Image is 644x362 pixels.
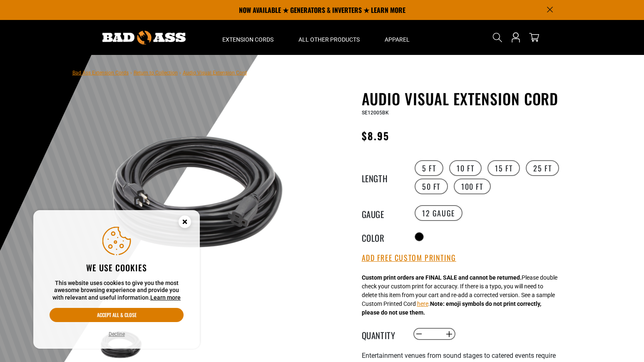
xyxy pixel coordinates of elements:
div: Please double check your custom print for accuracy. If there is a typo, you will need to delete t... [362,273,557,317]
label: 50 FT [415,179,448,194]
aside: Cookie Consent [33,210,200,349]
label: 25 FT [526,160,559,176]
button: Decline [106,330,127,338]
summary: All Other Products [286,20,372,55]
img: Bad Ass Extension Cords [102,31,186,45]
summary: Extension Cords [210,20,286,55]
button: here [417,300,428,308]
span: Apparel [385,36,410,43]
span: › [179,70,181,76]
legend: Length [362,172,403,183]
img: black [97,92,298,292]
nav: breadcrumbs [72,67,247,77]
legend: Color [362,231,403,242]
label: 5 FT [415,160,443,176]
p: This website uses cookies to give you the most awesome browsing experience and provide you with r... [50,280,184,302]
span: $8.95 [362,128,389,143]
button: Add Free Custom Printing [362,253,456,263]
h1: Audio Visual Extension Cord [362,90,566,107]
summary: Apparel [372,20,422,55]
span: SE12005BK [362,110,389,116]
label: 15 FT [487,160,520,176]
span: › [130,70,132,76]
summary: Search [491,31,504,44]
span: Extension Cords [222,36,274,43]
label: 10 FT [449,160,482,176]
span: Audio Visual Extension Cord [183,70,247,76]
a: Learn more [150,294,181,301]
strong: Note: emoji symbols do not print correctly, please do not use them. [362,300,541,316]
a: Return to Collection [134,70,178,76]
legend: Gauge [362,208,403,218]
strong: Custom print orders are FINAL SALE and cannot be returned. [362,274,522,281]
label: 100 FT [454,179,491,194]
a: Bad Ass Extension Cords [72,70,129,76]
button: Accept all & close [50,308,184,322]
label: Quantity [362,329,403,340]
label: 12 Gauge [415,205,462,221]
h2: We use cookies [50,262,184,273]
span: All Other Products [298,36,360,43]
